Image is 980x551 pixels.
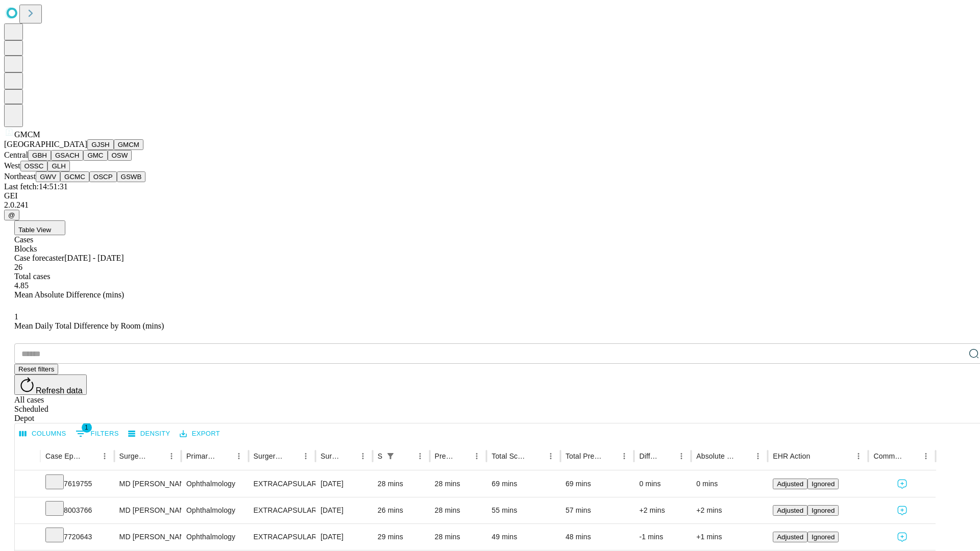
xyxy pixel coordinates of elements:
button: Sort [737,449,751,463]
span: Adjusted [777,533,803,541]
button: OSCP [89,171,117,182]
span: Mean Daily Total Difference by Room (mins) [14,321,164,330]
button: Ignored [807,532,839,542]
div: Surgery Name [254,452,283,460]
button: Density [126,426,173,442]
div: 28 mins [435,471,482,497]
button: Sort [529,449,544,463]
button: Refresh data [14,374,87,395]
span: 26 [14,263,22,271]
button: Sort [399,449,413,463]
button: Menu [544,449,558,463]
div: 26 mins [378,497,425,523]
span: Ignored [812,480,835,488]
button: @ [4,210,19,220]
button: Sort [811,449,825,463]
div: 8003766 [45,497,109,523]
div: 69 mins [492,471,555,497]
div: Total Scheduled Duration [492,452,528,460]
button: Select columns [17,426,69,442]
button: Menu [232,449,246,463]
button: GSWB [117,171,146,182]
span: Northeast [4,172,36,181]
div: EXTRACAPSULAR CATARACT REMOVAL WITH [MEDICAL_DATA] [254,471,310,497]
span: @ [8,211,15,219]
button: Menu [674,449,689,463]
button: Sort [150,449,164,463]
div: 57 mins [566,497,629,523]
button: Adjusted [773,479,807,489]
button: Sort [455,449,470,463]
span: 1 [82,422,92,433]
div: 1 active filter [383,449,398,463]
div: 28 mins [378,471,425,497]
button: Sort [603,449,617,463]
button: Adjusted [773,532,807,542]
button: Expand [20,475,35,493]
button: GMCM [114,139,143,150]
button: GJSH [87,139,114,150]
button: Menu [97,449,112,463]
span: Case forecaster [14,254,64,262]
button: Sort [284,449,299,463]
button: Sort [217,449,232,463]
div: EXTRACAPSULAR CATARACT REMOVAL WITH [MEDICAL_DATA] [254,497,310,523]
button: GBH [28,150,51,161]
button: OSSC [20,161,48,171]
div: +2 mins [639,497,686,523]
div: Ophthalmology [186,471,243,497]
span: 1 [14,312,18,321]
div: 28 mins [435,497,482,523]
div: MD [PERSON_NAME] [119,471,176,497]
div: 7720643 [45,524,109,550]
span: Mean Absolute Difference (mins) [14,290,124,299]
button: GWV [36,171,60,182]
div: 0 mins [639,471,686,497]
span: Adjusted [777,507,803,514]
button: Menu [164,449,179,463]
button: Ignored [807,479,839,489]
button: Menu [751,449,765,463]
button: Ignored [807,505,839,516]
button: Sort [904,449,919,463]
span: [DATE] - [DATE] [64,254,124,262]
button: Menu [413,449,427,463]
button: Reset filters [14,364,58,374]
button: Sort [83,449,97,463]
button: Sort [660,449,674,463]
button: OSW [108,150,132,161]
button: GMC [83,150,107,161]
span: Table View [18,226,51,234]
span: Central [4,151,28,159]
button: Menu [356,449,370,463]
div: +2 mins [696,497,763,523]
div: Case Epic Id [45,452,82,460]
div: 28 mins [435,524,482,550]
div: 48 mins [566,524,629,550]
div: EHR Action [773,452,810,460]
button: Table View [14,220,65,235]
span: Refresh data [36,386,83,395]
button: Expand [20,529,35,546]
div: 29 mins [378,524,425,550]
span: Reset filters [18,365,54,373]
div: MD [PERSON_NAME] [119,497,176,523]
button: Adjusted [773,505,807,516]
div: 55 mins [492,497,555,523]
div: [DATE] [321,497,367,523]
button: Show filters [383,449,398,463]
button: Menu [470,449,484,463]
div: Ophthalmology [186,497,243,523]
button: Sort [341,449,356,463]
div: 49 mins [492,524,555,550]
div: 7619755 [45,471,109,497]
span: Adjusted [777,480,803,488]
div: Difference [639,452,659,460]
button: Show filters [73,425,121,442]
div: Comments [873,452,903,460]
div: Surgeon Name [119,452,149,460]
span: Ignored [812,533,835,541]
button: Menu [919,449,933,463]
span: West [4,161,20,170]
div: [DATE] [321,471,367,497]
